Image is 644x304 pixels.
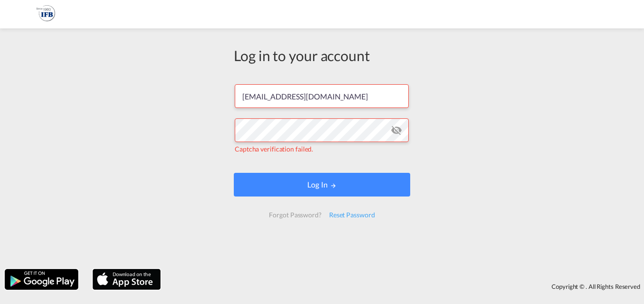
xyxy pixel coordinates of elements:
div: Forgot Password? [265,206,325,224]
button: LOGIN [234,173,410,197]
div: Log in to your account [234,45,410,65]
img: google.png [4,268,79,291]
span: Captcha verification failed. [235,145,313,153]
md-icon: icon-eye-off [391,125,402,136]
div: Reset Password [325,206,379,224]
img: 271b9630251911ee9154c7e799fa16d3.png [14,4,78,25]
img: apple.png [92,268,162,291]
div: Copyright © . All Rights Reserved [166,278,644,295]
input: Enter email/phone number [235,84,409,108]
